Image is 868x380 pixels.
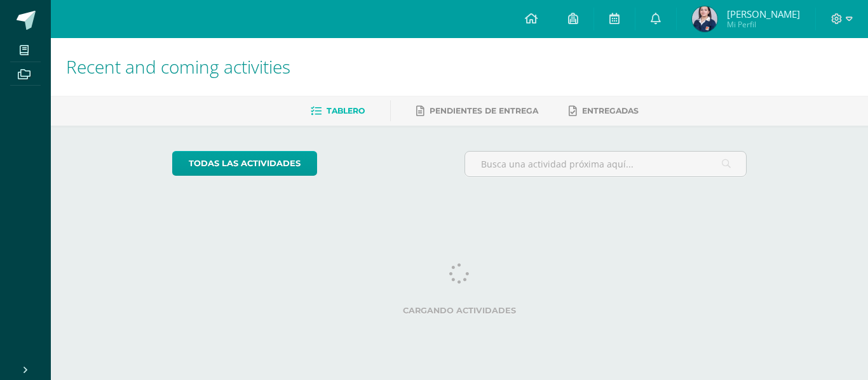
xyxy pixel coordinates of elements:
[66,55,290,79] span: Recent and coming activities
[727,8,800,20] span: [PERSON_NAME]
[727,19,800,30] span: Mi Perfil
[416,101,538,121] a: Pendientes de entrega
[465,152,747,176] input: Busca una actividad próxima aquí...
[327,106,365,115] span: Tablero
[582,106,639,115] span: Entregadas
[692,6,717,32] img: dec8df1200ccd7bd8674d58b6835b718.png
[311,101,365,121] a: Tablero
[569,101,639,121] a: Entregadas
[172,151,317,176] a: todas las Actividades
[430,106,538,115] span: Pendientes de entrega
[172,306,747,315] label: Cargando actividades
